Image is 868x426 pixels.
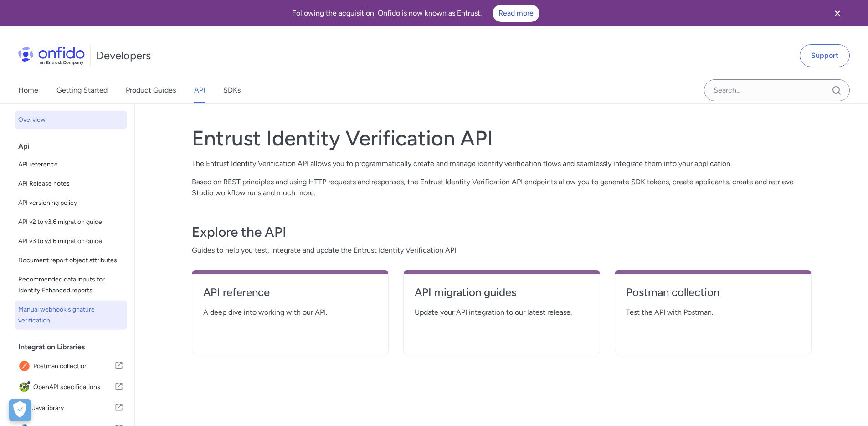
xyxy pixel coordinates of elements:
span: Guides to help you test, integrate and update the Entrust Identity Verification API [192,245,812,256]
h4: API reference [203,285,377,300]
h3: Explore the API [192,223,812,241]
a: Manual webhook signature verification [15,301,127,330]
a: Postman collection [626,285,800,307]
span: API versioning policy [18,197,123,208]
span: Java library [32,402,114,415]
span: API Release notes [18,178,123,189]
span: Document report object attributes [18,255,123,266]
button: Open Preferences [9,399,31,421]
div: Integration Libraries [18,338,131,356]
svg: Close banner [832,8,843,19]
a: API Release notes [15,175,127,193]
a: API [194,78,205,103]
span: Recommended data inputs for Identity Enhanced reports [18,274,123,296]
input: Onfido search input field [704,79,850,101]
a: API v2 to v3.6 migration guide [15,213,127,231]
a: IconJava libraryJava library [15,398,127,418]
h1: Entrust Identity Verification API [192,125,812,151]
div: Cookie Preferences [9,399,31,421]
span: API v3 to v3.6 migration guide [18,236,123,247]
a: API reference [203,285,377,307]
button: Close banner [821,2,854,25]
p: Based on REST principles and using HTTP requests and responses, the Entrust Identity Verification... [192,177,812,198]
p: The Entrust Identity Verification API allows you to programmatically create and manage identity v... [192,158,812,169]
div: Api [18,137,131,156]
a: Home [18,78,38,103]
img: IconOpenAPI specifications [18,381,33,394]
a: SDKs [223,78,241,103]
span: Test the API with Postman. [626,307,800,318]
span: Manual webhook signature verification [18,304,123,326]
span: API v2 to v3.6 migration guide [18,217,123,228]
h4: API migration guides [415,285,589,300]
a: Recommended data inputs for Identity Enhanced reports [15,270,127,300]
h1: Developers [96,48,151,63]
a: API reference [15,156,127,174]
a: Overview [15,111,127,129]
span: A deep dive into working with our API. [203,307,377,318]
span: API reference [18,159,123,170]
a: IconPostman collectionPostman collection [15,356,127,376]
span: Update your API integration to our latest release. [415,307,589,318]
a: API migration guides [415,285,589,307]
a: IconOpenAPI specificationsOpenAPI specifications [15,377,127,397]
a: Read more [493,5,539,22]
span: Overview [18,114,123,125]
span: Postman collection [33,360,114,373]
span: OpenAPI specifications [33,381,114,394]
a: Product Guides [126,78,176,103]
h4: Postman collection [626,285,800,300]
a: API versioning policy [15,194,127,212]
a: API v3 to v3.6 migration guide [15,232,127,250]
a: Document report object attributes [15,251,127,270]
a: Support [800,44,850,67]
a: Getting Started [56,78,108,103]
img: IconPostman collection [18,360,33,373]
div: Following the acquisition, Onfido is now known as Entrust. [11,5,821,22]
img: Onfido Logo [18,47,85,65]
